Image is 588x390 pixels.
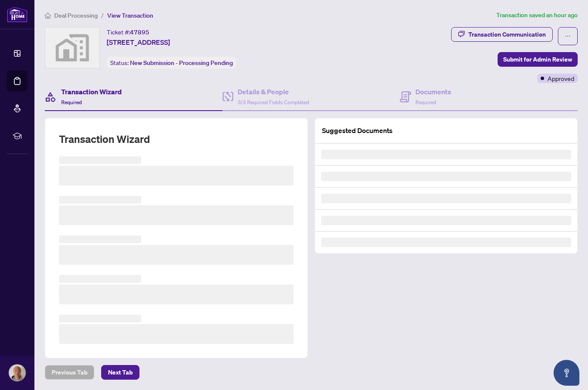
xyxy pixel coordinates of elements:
[54,12,98,19] span: Deal Processing
[45,12,51,19] span: home
[107,27,149,37] div: Ticket #:
[130,59,233,67] span: New Submission - Processing Pending
[468,28,546,41] div: Transaction Communication
[45,365,94,380] button: Previous Tab
[59,132,150,146] h2: Transaction Wizard
[108,365,133,379] span: Next Tab
[61,87,122,97] h4: Transaction Wizard
[415,99,436,105] span: Required
[565,33,571,39] span: ellipsis
[498,52,578,67] button: Submit for Admin Review
[45,28,99,68] img: svg%3e
[503,53,572,66] span: Submit for Admin Review
[238,87,309,97] h4: Details & People
[415,87,451,97] h4: Documents
[107,57,236,68] div: Status:
[548,74,574,83] span: Approved
[107,12,153,19] span: View Transaction
[101,365,139,380] button: Next Tab
[101,10,104,20] li: /
[7,6,28,22] img: logo
[238,99,309,105] span: 3/3 Required Fields Completed
[451,27,553,42] button: Transaction Communication
[107,37,170,47] span: [STREET_ADDRESS]
[61,99,82,105] span: Required
[130,28,149,36] span: 47895
[496,10,578,20] article: Transaction saved an hour ago
[322,125,393,136] article: Suggested Documents
[9,365,25,381] img: Profile Icon
[554,360,579,386] button: Open asap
